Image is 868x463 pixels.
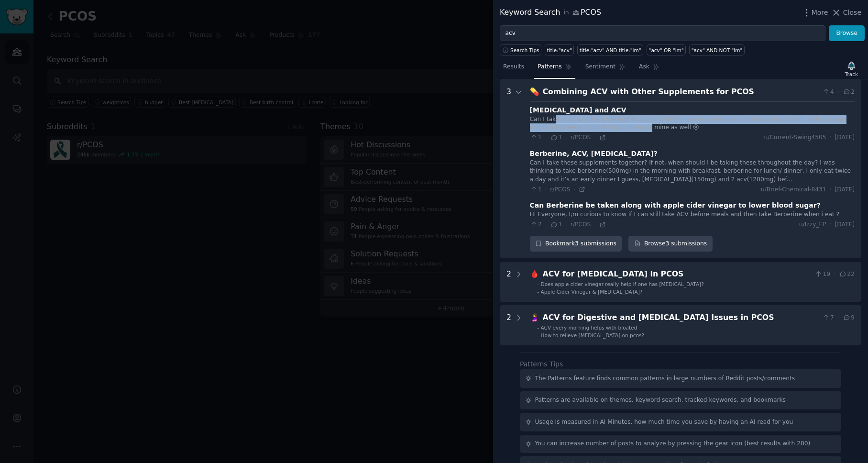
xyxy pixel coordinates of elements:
[802,8,828,18] button: More
[571,221,591,228] span: r/PCOS
[530,105,626,115] div: [MEDICAL_DATA] and ACV
[541,281,704,287] span: Does apple cider vinegar really help if one has [MEDICAL_DATA]?
[822,314,834,322] span: 7
[537,324,539,331] div: -
[538,63,561,71] span: Patterns
[830,220,832,229] span: ·
[580,47,641,54] div: title:"acv" AND title:"im"
[636,59,663,79] a: Ask
[537,332,539,339] div: -
[829,25,865,42] button: Browse
[535,440,811,448] div: You can increase number of posts to analyze by pressing the gear icon (best results with 200)
[545,44,574,55] a: title:"acv"
[830,133,832,142] span: ·
[845,71,858,77] div: Track
[831,8,861,18] button: Close
[812,8,828,18] span: More
[506,86,511,252] div: 3
[545,221,547,228] span: ·
[537,288,539,295] div: -
[530,115,855,132] div: Can I take acv capsules while on [MEDICAL_DATA]? I read on some posts that acv helped with their ...
[835,220,855,229] span: [DATE]
[764,133,826,142] span: u/Current-Swing4505
[530,236,622,252] button: Bookmark3 submissions
[574,186,575,193] span: ·
[814,270,830,279] span: 19
[543,268,811,280] div: ACV for [MEDICAL_DATA] in PCOS
[843,314,855,322] span: 9
[565,134,567,141] span: ·
[547,47,572,54] div: title:"acv"
[692,47,743,54] div: "acv" AND NOT "im"
[834,270,835,279] span: ·
[500,44,541,55] button: Search Tips
[541,325,637,331] span: ACV every morning helps with bloated
[550,133,562,142] span: 1
[563,9,569,17] span: in
[530,313,539,322] span: 🤰
[530,149,658,159] div: Berberine, ACV, [MEDICAL_DATA]?
[550,220,562,229] span: 1
[585,63,615,71] span: Sentiment
[503,63,524,71] span: Results
[628,236,712,252] a: Browse3 submissions
[571,134,591,141] span: r/PCOS
[534,59,575,79] a: Patterns
[510,47,539,54] span: Search Tips
[647,44,686,55] a: "acv" OR "im"
[594,134,595,141] span: ·
[689,44,745,55] a: "acv" AND NOT "im"
[582,59,629,79] a: Sentiment
[537,281,539,287] div: -
[530,269,539,278] span: 🩸
[577,44,643,55] a: title:"acv" AND title:"im"
[535,396,786,405] div: Patterns are available on themes, keyword search, tracked keywords, and bookmarks
[530,133,542,142] span: 1
[535,375,795,383] div: The Patterns feature finds common patterns in large numbers of Reddit posts/comments
[541,289,643,295] span: Apple Cider Vinegar & [MEDICAL_DATA]?
[839,270,855,279] span: 22
[543,312,819,324] div: ACV for Digestive and [MEDICAL_DATA] Issues in PCOS
[506,312,511,339] div: 2
[530,210,855,219] div: Hi Everyone, I;m curious to know if I can still take ACV before meals and then take Berberine whe...
[639,63,649,71] span: Ask
[594,221,595,228] span: ·
[530,220,542,229] span: 2
[835,133,855,142] span: [DATE]
[837,88,839,97] span: ·
[530,186,542,194] span: 1
[822,88,834,97] span: 4
[837,314,839,322] span: ·
[543,86,819,98] div: Combining ACV with Other Supplements for PCOS
[842,59,861,79] button: Track
[843,88,855,97] span: 2
[530,87,539,96] span: 💊
[830,186,832,194] span: ·
[761,186,826,194] span: u/Brief-Chemical-8431
[843,8,861,18] span: Close
[545,186,547,193] span: ·
[535,418,793,427] div: Usage is measured in AI Minutes, how much time you save by having an AI read for you
[541,332,644,338] span: How to relieve [MEDICAL_DATA] on pcos?
[545,134,547,141] span: ·
[520,360,563,368] label: Patterns Tips
[530,236,622,252] div: Bookmark 3 submissions
[550,186,571,193] span: r/PCOS
[530,200,821,210] div: Can Berberine be taken along with apple cider vinegar to lower blood sugar?
[565,221,567,228] span: ·
[649,47,684,54] div: "acv" OR "im"
[500,7,601,19] div: Keyword Search PCOS
[506,268,511,295] div: 2
[500,25,825,42] input: Try a keyword related to your business
[799,220,826,229] span: u/Izzy_EP
[500,59,527,79] a: Results
[530,159,855,184] div: Can I take these supplements together? If not, when should I be taking these throughout the day? ...
[835,186,855,194] span: [DATE]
